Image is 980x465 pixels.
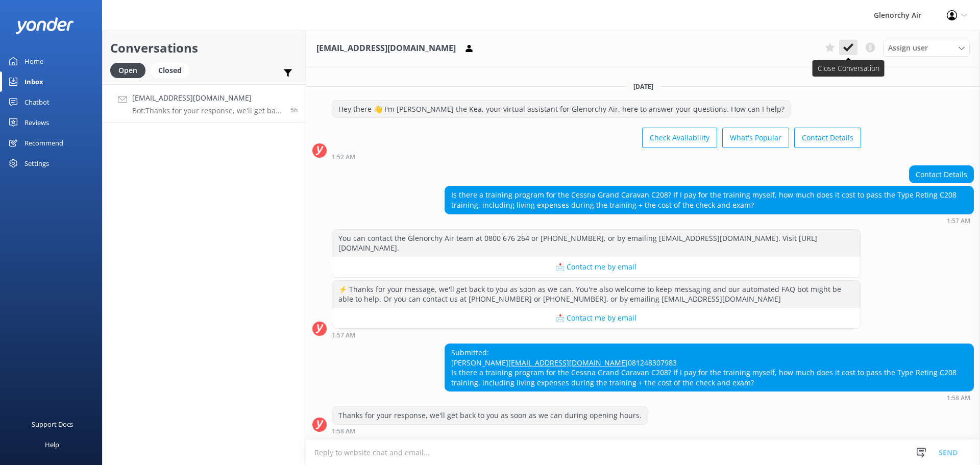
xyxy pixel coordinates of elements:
div: ⚡ Thanks for your message, we'll get back to you as soon as we can. You're also welcome to keep m... [332,281,861,308]
div: Submitted: [PERSON_NAME] 081248307983 Is there a training program for the Cessna Grand Caravan C2... [445,344,973,391]
button: What's Popular [722,128,789,148]
h2: Conversations [110,38,298,58]
div: Recommend [24,133,63,153]
div: Oct 05 2025 01:57am (UTC +13:00) Pacific/Auckland [445,217,974,224]
button: 📩 Contact me by email [332,257,861,277]
div: Oct 05 2025 01:58am (UTC +13:00) Pacific/Auckland [332,427,648,434]
span: Oct 05 2025 01:58am (UTC +13:00) Pacific/Auckland [290,106,298,114]
a: [EMAIL_ADDRESS][DOMAIN_NAME]Bot:Thanks for your response, we'll get back to you as soon as we can... [103,84,306,123]
a: Closed [151,64,194,76]
div: Thanks for your response, we'll get back to you as soon as we can during opening hours. [332,407,648,424]
a: [EMAIL_ADDRESS][DOMAIN_NAME] [508,358,628,368]
strong: 1:52 AM [332,154,355,160]
button: Check Availability [642,128,717,148]
button: 📩 Contact me by email [332,308,861,328]
strong: 1:57 AM [947,218,970,224]
div: Settings [24,153,49,174]
div: Open [110,63,145,78]
strong: 1:58 AM [947,395,970,401]
div: Home [24,51,43,71]
div: Hey there 👋 I'm [PERSON_NAME] the Kea, your virtual assistant for Glenorchy Air, here to answer y... [332,101,791,118]
div: Oct 05 2025 01:57am (UTC +13:00) Pacific/Auckland [332,331,861,338]
a: Open [110,64,151,76]
span: Assign user [888,42,928,54]
strong: 1:57 AM [332,332,355,338]
img: yonder-white-logo.png [15,17,74,34]
div: Is there a training program for the Cessna Grand Caravan C208? If I pay for the training myself, ... [445,186,973,213]
p: Bot: Thanks for your response, we'll get back to you as soon as we can during opening hours. [132,106,283,115]
div: Chatbot [24,92,50,112]
button: Contact Details [794,128,861,148]
h3: [EMAIL_ADDRESS][DOMAIN_NAME] [316,42,456,55]
div: Oct 05 2025 01:58am (UTC +13:00) Pacific/Auckland [445,394,974,401]
span: [DATE] [627,82,659,91]
div: Contact Details [910,166,973,183]
div: Assign User [883,40,970,56]
div: Oct 05 2025 01:52am (UTC +13:00) Pacific/Auckland [332,153,861,160]
div: You can contact the Glenorchy Air team at 0800 676 264 or [PHONE_NUMBER], or by emailing [EMAIL_A... [332,230,861,257]
div: Reviews [24,112,49,133]
div: Support Docs [32,414,73,434]
div: Help [45,434,59,455]
div: Closed [151,63,189,78]
strong: 1:58 AM [332,428,355,434]
h4: [EMAIL_ADDRESS][DOMAIN_NAME] [132,92,283,104]
div: Inbox [24,71,43,92]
